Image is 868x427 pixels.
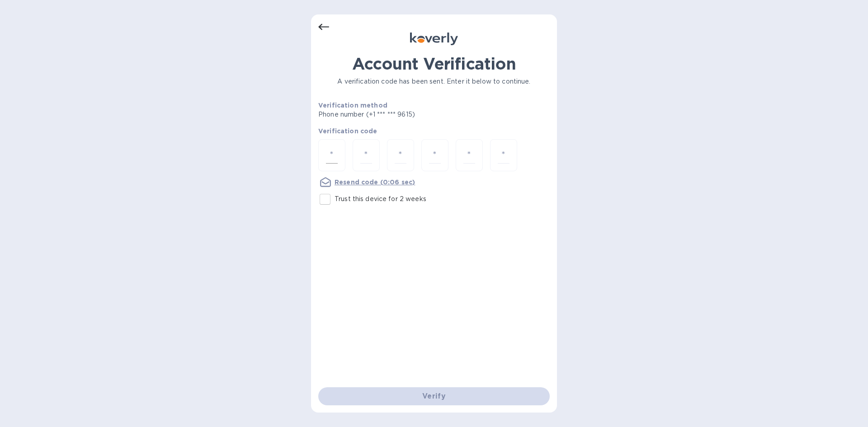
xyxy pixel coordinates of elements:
p: A verification code has been sent. Enter it below to continue. [318,77,550,86]
p: Trust this device for 2 weeks [335,194,426,204]
h1: Account Verification [318,54,550,73]
u: Resend code (0:06 sec) [335,178,415,186]
p: Phone number (+1 *** *** 9615) [318,110,484,119]
p: Verification code [318,127,550,136]
b: Verification method [318,102,387,109]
